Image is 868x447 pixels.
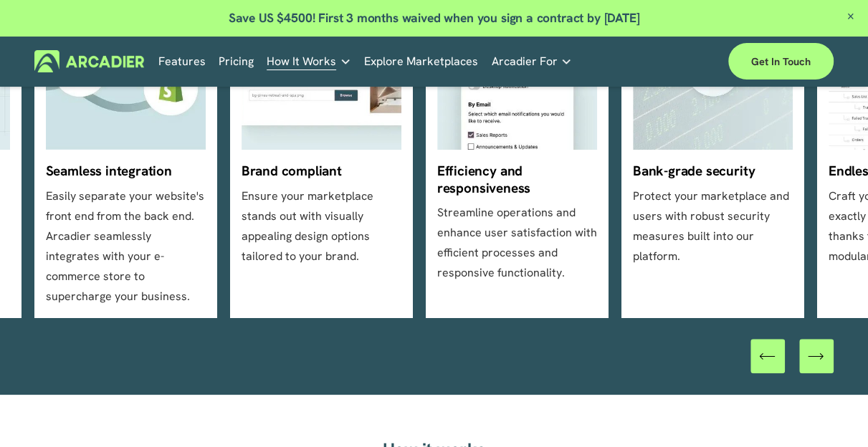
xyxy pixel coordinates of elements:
[750,339,785,373] button: Previous
[34,50,144,72] img: Arcadier
[491,52,557,72] span: Arcadier For
[267,50,351,72] a: folder dropdown
[364,50,478,72] a: Explore Marketplaces
[728,43,834,80] a: Get in touch
[267,52,336,72] span: How It Works
[796,378,868,447] iframe: Chat Widget
[799,339,834,373] button: Next
[491,50,572,72] a: folder dropdown
[158,50,206,72] a: Features
[219,50,254,72] a: Pricing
